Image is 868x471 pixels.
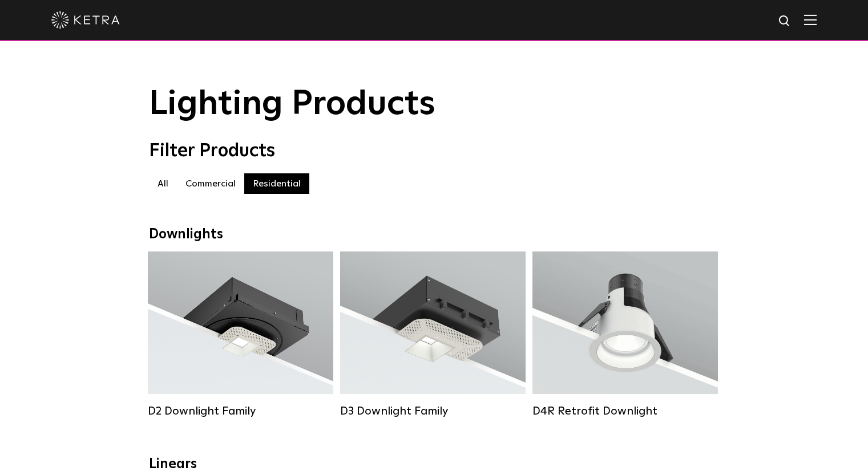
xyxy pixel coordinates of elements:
label: Commercial [177,173,244,194]
a: D3 Downlight Family Lumen Output:700 / 900 / 1100Colors:White / Black / Silver / Bronze / Paintab... [340,251,526,418]
label: Residential [244,173,309,194]
div: D4R Retrofit Downlight [532,404,718,418]
img: Hamburger%20Nav.svg [804,14,817,25]
a: D4R Retrofit Downlight Lumen Output:800Colors:White / BlackBeam Angles:15° / 25° / 40° / 60°Watta... [532,251,718,418]
div: D2 Downlight Family [148,404,333,418]
a: D2 Downlight Family Lumen Output:1200Colors:White / Black / Gloss Black / Silver / Bronze / Silve... [148,251,333,418]
span: Lighting Products [149,87,435,121]
div: Filter Products [149,140,720,162]
div: D3 Downlight Family [340,404,526,418]
img: ketra-logo-2019-white [51,11,120,29]
img: search icon [778,14,792,29]
div: Downlights [149,226,720,243]
label: All [149,173,177,194]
